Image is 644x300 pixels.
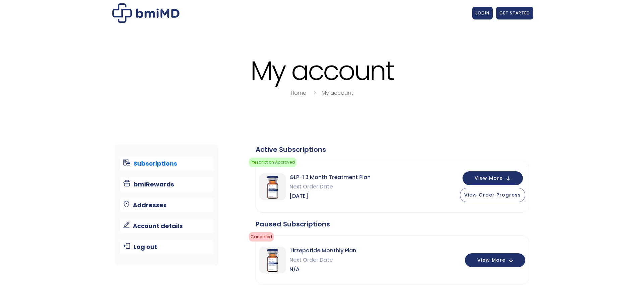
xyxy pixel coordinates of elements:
[289,246,356,255] span: Tirzepatide Monthly Plan
[259,173,286,200] img: GLP-1 3 Month Treatment Plan
[475,176,503,180] span: View More
[112,3,179,23] img: My account
[120,198,214,212] a: Addresses
[120,157,214,171] a: Subscriptions
[249,232,274,242] span: cancelled
[465,253,525,267] button: View More
[499,10,530,16] span: GET STARTED
[289,182,371,191] span: Next Order Date
[289,265,356,274] span: N/A
[120,177,214,191] a: bmiRewards
[291,89,306,97] a: Home
[322,89,353,97] a: My account
[289,255,356,265] span: Next Order Date
[464,191,521,198] span: View Order Progress
[115,145,219,266] nav: Account pages
[259,247,286,273] img: Tirzepatide Monthly Plan
[111,56,533,85] h1: My account
[311,89,318,97] i: breadcrumbs separator
[496,7,533,19] a: GET STARTED
[249,158,297,167] span: Prescription Approved
[120,240,214,254] a: Log out
[476,10,489,16] span: LOGIN
[256,145,529,154] div: Active Subscriptions
[460,188,525,202] button: View Order Progress
[289,191,371,201] span: [DATE]
[289,173,371,182] span: GLP-1 3 Month Treatment Plan
[256,219,529,229] div: Paused Subscriptions
[463,171,523,185] button: View More
[477,258,505,262] span: View More
[472,7,493,19] a: LOGIN
[120,219,214,233] a: Account details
